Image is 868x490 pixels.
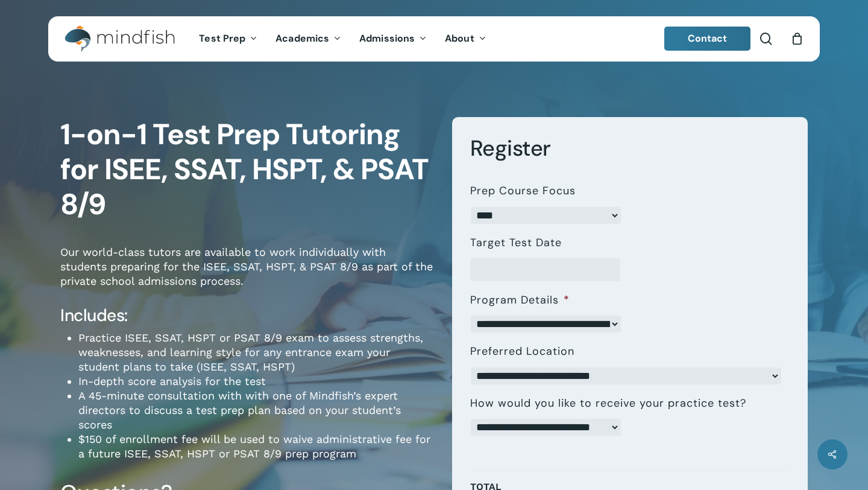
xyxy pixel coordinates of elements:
[78,331,434,374] li: Practice ISEE, SSAT, HSPT or PSAT 8/9 exam to assess strengths, weaknesses, and learning style fo...
[60,245,434,305] p: Our world-class tutors are available to work individually with students preparing for the ISEE, S...
[688,32,728,45] span: Contact
[470,184,576,198] label: Prep Course Focus
[350,34,436,44] a: Admissions
[199,32,245,45] span: Test Prep
[470,236,562,250] label: Target Test Date
[275,32,329,45] span: Academics
[470,135,790,162] h3: Register
[78,374,434,389] li: In-depth score analysis for the test
[78,432,434,461] li: $150 of enrollment fee will be used to waive administrative fee for a future ISEE, SSAT, HSPT or ...
[470,345,574,358] label: Preferred Location
[664,27,751,51] a: Contact
[790,32,804,45] a: Cart
[60,117,434,222] h1: 1-on-1 Test Prep Tutoring for ISEE, SSAT, HSPT, & PSAT 8/9
[470,396,746,410] label: How would you like to receive your practice test?
[445,32,474,45] span: About
[78,389,434,432] li: A 45-minute consultation with with one of Mindfish’s expert directors to discuss a test prep plan...
[266,34,350,44] a: Academics
[190,34,266,44] a: Test Prep
[48,16,820,62] header: Main Menu
[359,32,415,45] span: Admissions
[436,34,495,44] a: About
[190,16,495,62] nav: Main Menu
[470,293,570,307] label: Program Details
[60,305,434,326] h4: Includes:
